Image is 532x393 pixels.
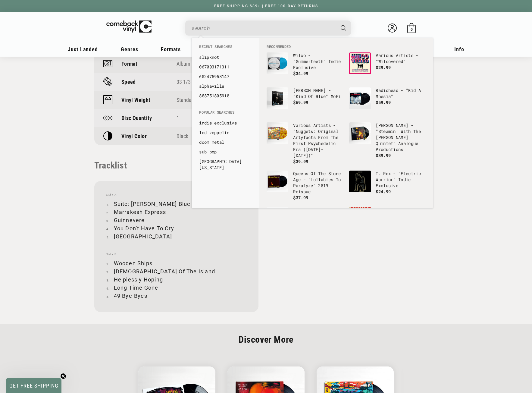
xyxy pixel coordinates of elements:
li: [DEMOGRAPHIC_DATA] Of The Island [106,267,246,275]
a: sub pop [199,149,252,155]
span: Just Landed [68,46,98,52]
li: default_suggestions: led zeppelin [196,128,255,137]
p: Radiohead - "Kid A Mnesia" [376,87,426,99]
img: Queens Of The Stone Age - "Lullabies To Paralyze" 2019 Reissue [267,171,288,192]
a: [GEOGRAPHIC_DATA][US_STATE] [199,159,252,171]
a: 888751805910 [199,93,252,99]
li: default_suggestions: doom metal [196,137,255,147]
span: Genres [121,46,138,52]
a: Radiohead - "Kid A Mnesia" Radiohead - "Kid A Mnesia" $59.99 [349,87,426,116]
span: Side A [106,193,246,197]
li: default_products: The Beatles - "1" [264,204,346,239]
span: GET FREE SHIPPING [9,382,58,389]
p: Various Artists - "Wilcovered" [376,52,426,64]
span: $59.99 [376,99,391,105]
li: default_products: T. Rex - "Electric Warrior" Indie Exclusive [346,168,429,203]
p: Vinyl Weight [121,97,150,103]
li: 49 Bye-Byes [106,292,246,300]
img: Various Artists - "Wilcovered" [349,52,371,74]
button: Search [336,20,352,36]
a: Various Artists - "Wilcovered" Various Artists - "Wilcovered" $29.99 [349,52,426,81]
li: default_products: Miles Davis - "Kind Of Blue" MoFi [264,84,346,119]
li: Recommended [264,44,429,49]
button: Close teaser [60,373,66,379]
input: When autocomplete results are available use up and down arrows to review and enter to select [192,22,335,34]
a: slipknot [199,54,252,60]
img: T. Rex - "Electric Warrior" Indie Exclusive [349,171,371,192]
span: Black [177,133,189,139]
div: Recommended [259,38,433,208]
div: Popular Searches [192,104,259,175]
p: Various Artists - "Nuggets: Original Artyfacts From The First Psychedelic Era ([DATE]-[DATE])" [293,122,343,159]
p: [PERSON_NAME] - "Steamin' With The [PERSON_NAME] Quintet" Analogue Productions [376,122,426,152]
span: $24.99 [376,189,391,194]
div: GET FREE SHIPPINGClose teaser [6,378,61,393]
p: Disc Quantity [121,115,152,121]
li: Helplessly Hoping [106,275,246,284]
span: $39.99 [376,152,391,158]
li: Long Time Gone [106,284,246,292]
li: default_suggestions: sub pop [196,147,255,157]
li: [GEOGRAPHIC_DATA] [106,232,246,241]
li: default_products: Miles Davis - "Steamin' With The Miles Davis Quintet" Analogue Productions [346,119,429,162]
li: default_products: Wilco - "Summerteeth" Indie Exclusive [264,49,346,84]
img: Miles Davis - "Steamin' With The Miles Davis Quintet" Analogue Productions [349,122,371,144]
li: Popular Searches [196,110,255,118]
p: Tracklist [94,160,258,171]
a: Standard (120-150g) [177,97,222,103]
a: Queens Of The Stone Age - "Lullabies To Paralyze" 2019 Reissue Queens Of The Stone Age - "Lullabi... [267,171,343,201]
img: Incubus - "Light Grenades" Regular [349,207,371,228]
li: Marrakesh Express [106,208,246,216]
p: The Beatles - "1" [293,207,343,213]
a: 602475958147 [199,74,252,80]
li: Wooden Ships [106,259,246,267]
a: 067003171311 [199,64,252,70]
li: recent_searches: 602475958147 [196,72,255,81]
span: $39.99 [293,159,308,164]
span: Side B [106,253,246,256]
li: default_suggestions: hotel california [196,157,255,172]
span: 1 [177,115,179,121]
li: default_products: Radiohead - "Kid A Mnesia" [346,84,429,119]
span: Info [454,46,464,52]
a: led zeppelin [199,130,252,136]
li: recent_searches: 888751805910 [196,91,255,101]
a: doom metal [199,139,252,145]
li: default_products: Various Artists - "Nuggets: Original Artyfacts From The First Psychedelic Era (... [264,119,346,168]
a: indie exclusive [199,120,252,126]
li: default_products: Various Artists - "Wilcovered" [346,49,429,84]
a: Wilco - "Summerteeth" Indie Exclusive Wilco - "Summerteeth" Indie Exclusive $34.99 [267,52,343,81]
p: Format [121,61,137,67]
a: FREE SHIPPING $89+ | FREE 100-DAY RETURNS [208,4,324,8]
li: Recent Searches [196,44,255,52]
img: Miles Davis - "Kind Of Blue" MoFi [267,87,288,109]
p: Vinyl Color [121,133,147,139]
li: default_suggestions: indie exclusive [196,118,255,128]
li: recent_searches: alphaville [196,81,255,91]
p: Queens Of The Stone Age - "Lullabies To Paralyze" 2019 Reissue [293,171,343,195]
img: Wilco - "Summerteeth" Indie Exclusive [267,52,288,74]
a: Album [177,61,191,67]
span: $29.99 [376,64,391,70]
li: You Don't Have To Cry [106,224,246,232]
span: $69.99 [293,99,308,105]
li: Guinnevere [106,216,246,224]
li: Suite: [PERSON_NAME] Blue Eyes [106,200,246,208]
li: default_products: Queens Of The Stone Age - "Lullabies To Paralyze" 2019 Reissue [264,168,346,204]
p: Wilco - "Summerteeth" Indie Exclusive [293,52,343,71]
p: T. Rex - "Electric Warrior" Indie Exclusive [376,171,426,189]
p: Incubus - "Light Grenades" Regular [376,207,426,219]
a: Various Artists - "Nuggets: Original Artyfacts From The First Psychedelic Era (1965-1968)" Variou... [267,122,343,165]
div: Search [185,20,351,36]
li: recent_searches: 067003171311 [196,62,255,72]
span: 0 [411,27,413,32]
p: Speed [121,79,136,85]
span: Formats [161,46,181,52]
img: The Beatles - "1" [267,207,288,228]
a: T. Rex - "Electric Warrior" Indie Exclusive T. Rex - "Electric Warrior" Indie Exclusive $24.99 [349,171,426,200]
a: Miles Davis - "Steamin' With The Miles Davis Quintet" Analogue Productions [PERSON_NAME] - "Steam... [349,122,426,159]
img: Various Artists - "Nuggets: Original Artyfacts From The First Psychedelic Era (1965-1968)" [267,122,288,144]
p: [PERSON_NAME] - "Kind Of Blue" MoFi [293,87,343,99]
div: Recent Searches [192,38,259,104]
a: The Beatles - "1" The Beatles - "1" [267,207,343,236]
